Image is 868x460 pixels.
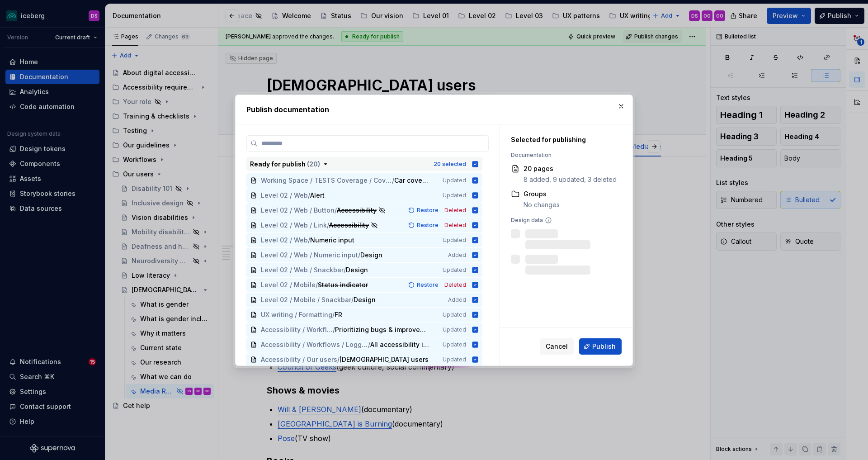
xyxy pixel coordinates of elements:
[250,160,320,169] div: Ready for publish
[261,206,335,215] span: Level 02 / Web / Button
[443,341,466,348] span: Updated
[329,221,369,230] span: Accessibility
[444,281,466,289] span: Deleted
[261,280,316,289] span: Level 02 / Mobile
[360,251,382,260] span: Design
[444,222,466,229] span: Deleted
[308,236,310,245] span: /
[335,206,337,215] span: /
[261,325,333,334] span: Accessibility / Workflows
[443,192,466,199] span: Updated
[417,207,439,214] span: Restore
[327,221,329,230] span: /
[261,295,351,304] span: Level 02 / Mobile / Snackbar
[335,310,353,319] span: FR
[261,251,358,260] span: Level 02 / Web / Numeric input
[511,152,617,159] div: Documentation
[318,280,368,289] span: Status indicator
[392,176,394,185] span: /
[546,342,568,351] span: Cancel
[448,296,466,304] span: Added
[394,176,430,185] span: Car coverage
[354,295,376,304] span: Design
[524,200,560,209] div: No changes
[443,237,466,244] span: Updated
[337,355,340,364] span: /
[333,325,335,334] span: /
[443,266,466,274] span: Updated
[261,176,392,185] span: Working Space / TESTS Coverage / Coverage [v1]
[308,191,310,200] span: /
[370,340,430,349] span: All accessibility issues
[332,310,335,319] span: /
[335,325,430,334] span: Prioritizing bugs & improvements
[261,221,327,230] span: Level 02 / Web / Link
[448,251,466,259] span: Added
[579,338,622,355] button: Publish
[540,338,574,355] button: Cancel
[443,177,466,184] span: Updated
[316,280,318,289] span: /
[344,266,346,275] span: /
[434,161,466,168] div: 20 selected
[443,311,466,318] span: Updated
[310,191,328,200] span: Alert
[351,295,354,304] span: /
[406,206,443,215] button: Restore
[261,355,337,364] span: Accessibility / Our users
[261,340,368,349] span: Accessibility / Workflows / Logging bugs
[524,190,560,199] div: Groups
[307,160,320,168] span: ( 20 )
[443,326,466,333] span: Updated
[261,191,308,200] span: Level 02 / Web
[340,355,429,364] span: [DEMOGRAPHIC_DATA] users
[443,356,466,363] span: Updated
[511,135,617,144] div: Selected for publishing
[524,175,617,184] div: 8 added, 9 updated, 3 deleted
[417,281,439,289] span: Restore
[246,104,622,115] h2: Publish documentation
[261,310,332,319] span: UX writing / Formatting
[261,236,308,245] span: Level 02 / Web
[337,206,377,215] span: Accessibility
[368,340,370,349] span: /
[310,236,354,245] span: Numeric input
[358,251,360,260] span: /
[511,217,617,224] div: Design data
[346,266,368,275] span: Design
[592,342,616,351] span: Publish
[444,207,466,214] span: Deleted
[246,157,482,171] button: Ready for publish (20)20 selected
[406,221,443,230] button: Restore
[406,280,443,289] button: Restore
[417,222,439,229] span: Restore
[524,164,617,173] div: 20 pages
[261,266,344,275] span: Level 02 / Web / Snackbar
